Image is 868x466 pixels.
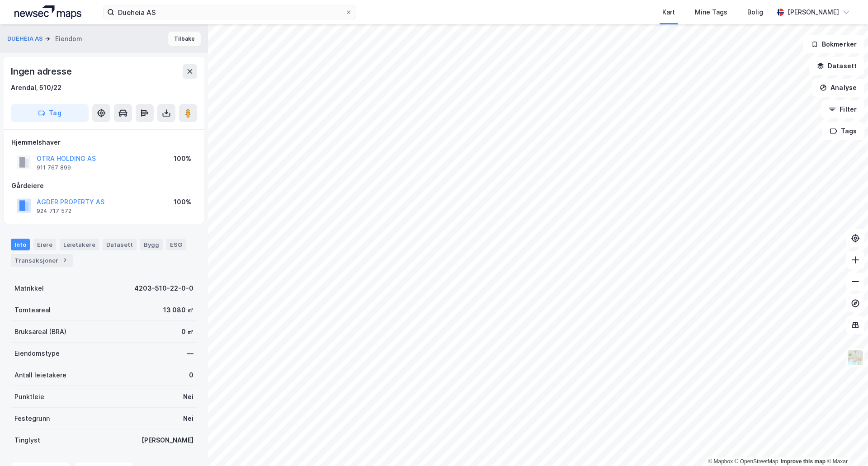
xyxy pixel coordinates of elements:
input: Søk på adresse, matrikkel, gårdeiere, leietakere eller personer [114,5,345,19]
div: 0 ㎡ [181,326,193,337]
div: Bolig [747,7,763,18]
div: Arendal, 510/22 [11,82,61,93]
div: Bygg [140,239,163,250]
a: Mapbox [708,458,733,465]
div: Ingen adresse [11,64,73,79]
button: Bokmerker [803,35,864,53]
div: 13 080 ㎡ [163,305,193,315]
div: Eiendom [55,33,82,44]
div: — [187,348,193,359]
div: Gårdeiere [11,180,197,191]
img: logo.a4113a55bc3d86da70a041830d287a7e.svg [14,5,81,19]
div: Leietakere [60,239,99,250]
div: Antall leietakere [14,370,66,381]
div: Datasett [103,239,137,250]
div: Nei [183,413,193,424]
div: 2 [60,256,69,265]
div: 911 767 899 [37,164,71,171]
div: Hjemmelshaver [11,137,197,148]
iframe: Chat Widget [823,423,868,466]
div: Eiere [33,239,56,250]
div: 100% [174,153,191,164]
div: 0 [189,370,193,381]
img: Z [847,349,864,366]
div: Mine Tags [695,7,727,18]
div: Transaksjoner [11,254,73,267]
button: DUEHEIA AS [7,34,45,43]
div: [PERSON_NAME] [788,7,839,18]
div: Tinglyst [14,435,40,446]
div: Info [11,239,30,250]
div: Kart [662,7,675,18]
div: 924 717 572 [37,207,71,215]
button: Datasett [809,57,864,75]
div: Tomteareal [14,305,51,315]
div: Festegrunn [14,413,50,424]
div: Punktleie [14,391,44,402]
div: [PERSON_NAME] [142,435,193,446]
button: Filter [821,100,864,118]
div: 4203-510-22-0-0 [134,283,193,294]
div: Nei [183,391,193,402]
div: Eiendomstype [14,348,60,359]
div: Kontrollprogram for chat [823,423,868,466]
div: 100% [174,197,191,207]
button: Tags [822,122,864,140]
button: Analyse [812,79,864,97]
div: Bruksareal (BRA) [14,326,66,337]
button: Tilbake [168,32,201,46]
div: ESG [166,239,186,250]
a: OpenStreetMap [735,458,778,465]
div: Matrikkel [14,283,44,294]
button: Tag [11,104,89,122]
a: Improve this map [781,458,826,465]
